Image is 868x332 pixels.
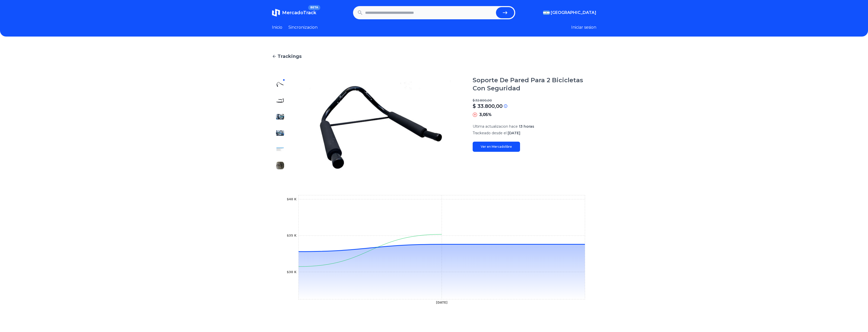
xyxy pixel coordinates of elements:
h1: Soporte De Pared Para 2 Bicicletas Con Seguridad [473,76,596,92]
button: Iniciar sesion [571,24,596,30]
p: $ 32.800,00 [473,98,596,103]
p: 3,05% [479,112,492,118]
a: Ver en Mercadolibre [473,142,520,152]
a: Sincronizacion [288,24,318,30]
img: Soporte De Pared Para 2 Bicicletas Con Seguridad [298,76,463,174]
span: 13 horas [519,124,534,129]
img: Argentina [543,11,550,15]
tspan: [DATE] [436,301,448,304]
a: MercadoTrackBETA [272,9,316,17]
img: MercadoTrack [272,9,280,17]
img: Soporte De Pared Para 2 Bicicletas Con Seguridad [276,161,284,170]
tspan: $40 K [287,197,297,201]
span: [GEOGRAPHIC_DATA] [551,10,596,16]
span: [DATE] [508,131,520,135]
span: MercadoTrack [282,10,316,15]
a: Inicio [272,24,282,30]
p: $ 33.800,00 [473,103,503,110]
button: [GEOGRAPHIC_DATA] [543,10,596,16]
img: Soporte De Pared Para 2 Bicicletas Con Seguridad [276,145,284,153]
tspan: $35 K [287,234,297,237]
img: Soporte De Pared Para 2 Bicicletas Con Seguridad [276,80,284,88]
span: Trackings [278,53,302,60]
span: Ultima actualizacion hace [473,124,518,129]
span: BETA [308,5,320,10]
img: Soporte De Pared Para 2 Bicicletas Con Seguridad [276,113,284,121]
img: Soporte De Pared Para 2 Bicicletas Con Seguridad [276,96,284,105]
a: Trackings [272,53,596,60]
span: Trackeado desde el [473,131,507,135]
img: Soporte De Pared Para 2 Bicicletas Con Seguridad [276,129,284,137]
tspan: $30 K [287,270,297,274]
